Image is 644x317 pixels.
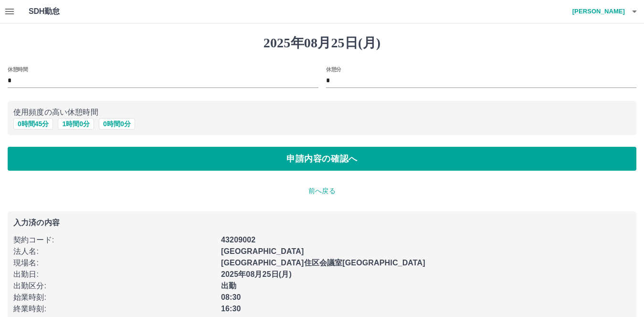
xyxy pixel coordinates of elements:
p: 法人名 : [13,246,215,257]
button: 0時間45分 [13,118,53,130]
button: 0時間0分 [99,118,135,130]
p: 使用頻度の高い休憩時間 [13,107,631,118]
b: 43209002 [221,236,255,244]
p: 契約コード : [13,234,215,246]
b: [GEOGRAPHIC_DATA] [221,247,304,255]
b: 16:30 [221,305,241,313]
label: 休憩時間 [8,66,28,73]
p: 現場名 : [13,257,215,269]
p: 出勤日 : [13,269,215,280]
b: 08:30 [221,293,241,301]
button: 申請内容の確認へ [8,147,636,171]
p: 前へ戻る [8,186,636,196]
b: [GEOGRAPHIC_DATA]住区会議室[GEOGRAPHIC_DATA] [221,259,425,267]
p: 始業時刻 : [13,292,215,303]
p: 終業時刻 : [13,303,215,315]
h1: 2025年08月25日(月) [8,35,636,51]
label: 休憩分 [326,66,341,73]
p: 入力済の内容 [13,219,631,227]
b: 出勤 [221,282,236,290]
p: 出勤区分 : [13,280,215,292]
b: 2025年08月25日(月) [221,270,292,278]
button: 1時間0分 [58,118,94,130]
